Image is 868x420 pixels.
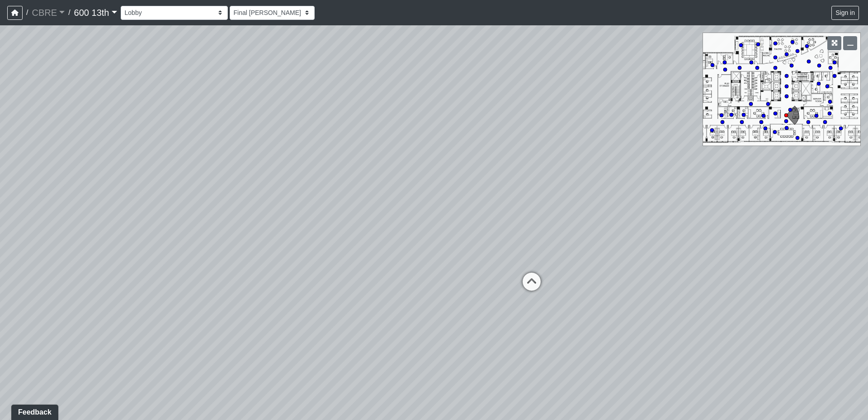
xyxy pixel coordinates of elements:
a: CBRE [32,4,65,22]
span: / [23,4,32,22]
span: / [65,4,74,22]
a: 600 13th [74,4,117,22]
button: Sign in [831,6,859,20]
iframe: Ybug feedback widget [7,402,60,420]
